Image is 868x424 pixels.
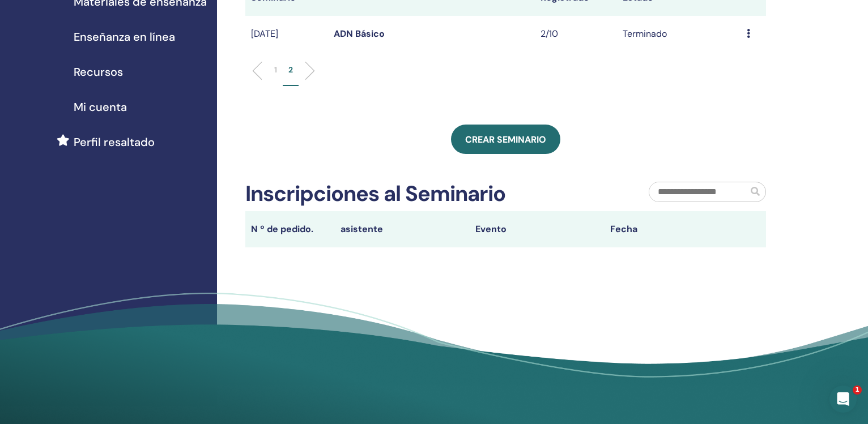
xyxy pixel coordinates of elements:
th: asistente [335,211,470,247]
span: Mi cuenta [74,98,127,115]
th: Evento [470,211,605,247]
td: Terminado [617,16,741,53]
p: 1 [274,64,277,76]
h2: Inscripciones al Seminario [245,181,505,207]
a: ADN Básico [334,28,385,40]
th: N º de pedido. [245,211,335,247]
a: Crear seminario [451,125,560,154]
span: Perfil resaltado [74,134,155,151]
p: 2 [288,64,293,76]
span: Crear seminario [465,134,546,145]
span: Enseñanza en línea [74,28,175,45]
td: [DATE] [245,16,328,53]
span: Recursos [74,63,123,80]
td: 2/10 [535,16,618,53]
span: 1 [853,386,862,395]
iframe: Intercom live chat [829,386,857,413]
th: Fecha [605,211,739,247]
